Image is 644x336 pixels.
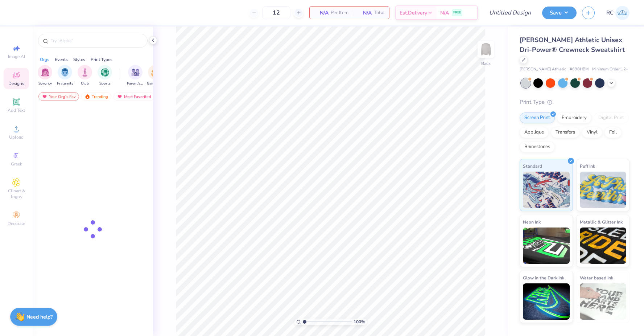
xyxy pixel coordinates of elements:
[570,66,589,73] span: # 698HBM
[78,65,92,86] button: filter button
[41,68,49,77] img: Sorority Image
[557,112,591,123] div: Embroidery
[57,65,73,86] div: filter for Fraternity
[551,127,580,138] div: Transfers
[9,134,24,140] span: Upload
[580,228,627,264] img: Metallic & Glitter Ink
[57,65,73,86] button: filter button
[580,274,613,282] span: Water based Ink
[580,162,595,170] span: Puff Ink
[147,65,164,86] button: filter button
[523,228,570,264] img: Neon Ink
[520,36,625,54] span: [PERSON_NAME] Athletic Unisex Dri-Power® Crewneck Sweatshirt
[4,188,29,200] span: Clipart & logos
[523,218,541,226] span: Neon Ink
[81,92,111,101] div: Trending
[8,54,25,60] span: Image AI
[38,92,79,101] div: Your Org's Fav
[38,65,52,86] div: filter for Sorority
[131,68,140,77] img: Parent's Weekend Image
[98,65,112,86] button: filter button
[542,7,577,19] button: Save
[38,81,52,86] span: Sorority
[523,283,570,320] img: Glow in the Dark Ink
[151,68,160,77] img: Game Day Image
[84,94,90,99] img: trending.gif
[127,65,144,86] button: filter button
[520,127,549,138] div: Applique
[11,161,22,167] span: Greek
[113,92,154,101] div: Most Favorited
[615,6,629,20] img: Reilly Chin(cm)
[101,68,109,77] img: Sports Image
[61,68,69,77] img: Fraternity Image
[582,127,602,138] div: Vinyl
[481,60,491,67] div: Back
[91,56,112,63] div: Print Types
[520,66,566,73] span: [PERSON_NAME] Athletic
[580,218,623,226] span: Metallic & Glitter Ink
[354,319,365,325] span: 100 %
[604,127,622,138] div: Foil
[8,107,25,113] span: Add Text
[55,56,68,63] div: Events
[8,81,24,86] span: Designs
[523,274,564,282] span: Glow in the Dark Ink
[38,65,52,86] button: filter button
[98,65,112,86] div: filter for Sports
[520,98,629,106] div: Print Type
[81,68,89,77] img: Club Image
[26,314,53,320] strong: Need help?
[523,172,570,208] img: Standard
[314,9,329,17] span: N/A
[81,81,89,86] span: Club
[520,112,555,123] div: Screen Print
[606,9,614,17] span: RC
[42,94,48,99] img: most_fav.gif
[147,65,164,86] div: filter for Game Day
[592,66,628,73] span: Minimum Order: 12 +
[262,6,290,19] input: – –
[580,283,627,320] img: Water based Ink
[78,65,92,86] div: filter for Club
[127,65,144,86] div: filter for Parent's Weekend
[453,10,461,15] span: FREE
[374,9,385,17] span: Total
[99,81,111,86] span: Sports
[479,42,493,57] img: Back
[523,162,542,170] span: Standard
[606,6,629,20] a: RC
[117,94,123,99] img: most_fav.gif
[40,56,49,63] div: Orgs
[580,172,627,208] img: Puff Ink
[357,9,372,17] span: N/A
[483,5,537,20] input: Untitled Design
[331,9,348,17] span: Per Item
[400,9,427,17] span: Est. Delivery
[127,81,144,86] span: Parent's Weekend
[147,81,164,86] span: Game Day
[73,56,85,63] div: Styles
[50,37,143,44] input: Try "Alpha"
[57,81,73,86] span: Fraternity
[594,112,629,123] div: Digital Print
[8,221,25,226] span: Decorate
[520,142,555,152] div: Rhinestones
[440,9,449,17] span: N/A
